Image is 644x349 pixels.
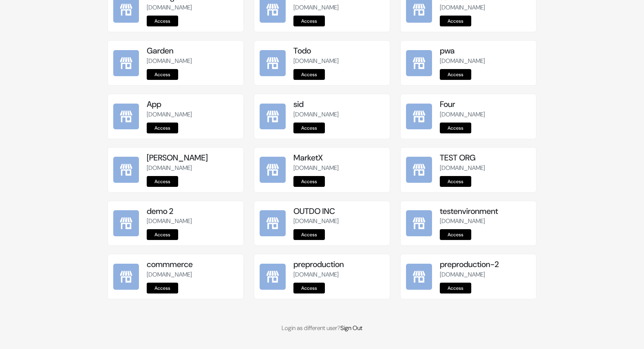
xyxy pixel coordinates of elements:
[293,270,384,279] p: [DOMAIN_NAME]
[440,229,471,240] a: Access
[293,16,325,26] a: Access
[440,16,471,26] a: Access
[147,217,238,226] p: [DOMAIN_NAME]
[440,163,531,173] p: [DOMAIN_NAME]
[147,260,238,269] h5: commmerce
[406,210,432,236] img: testenvironment
[293,163,384,173] p: [DOMAIN_NAME]
[293,176,325,187] a: Access
[406,104,432,130] img: Four
[113,50,139,76] img: Garden
[147,46,238,56] h5: Garden
[260,157,286,183] img: MarketX
[440,217,531,226] p: [DOMAIN_NAME]
[440,100,531,109] h5: Four
[293,260,384,269] h5: preproduction
[440,283,471,293] a: Access
[147,57,238,66] p: [DOMAIN_NAME]
[440,3,531,12] p: [DOMAIN_NAME]
[440,123,471,133] a: Access
[147,283,178,293] a: Access
[440,176,471,187] a: Access
[293,123,325,133] a: Access
[406,157,432,183] img: TEST ORG
[147,69,178,80] a: Access
[147,110,238,119] p: [DOMAIN_NAME]
[260,264,286,290] img: preproduction
[113,157,139,183] img: kamal Da
[147,153,238,163] h5: [PERSON_NAME]
[293,283,325,293] a: Access
[293,100,384,109] h5: sid
[113,104,139,130] img: App
[440,110,531,119] p: [DOMAIN_NAME]
[440,69,471,80] a: Access
[340,324,362,332] a: Sign Out
[113,210,139,236] img: demo 2
[293,57,384,66] p: [DOMAIN_NAME]
[113,264,139,290] img: commmerce
[147,270,238,279] p: [DOMAIN_NAME]
[293,110,384,119] p: [DOMAIN_NAME]
[147,163,238,173] p: [DOMAIN_NAME]
[440,270,531,279] p: [DOMAIN_NAME]
[440,206,531,216] h5: testenvironment
[147,229,178,240] a: Access
[147,176,178,187] a: Access
[260,210,286,236] img: OUTDO INC
[260,104,286,130] img: sid
[147,123,178,133] a: Access
[440,46,531,56] h5: pwa
[147,206,238,216] h5: demo 2
[440,260,531,269] h5: preproduction-2
[440,57,531,66] p: [DOMAIN_NAME]
[293,206,384,216] h5: OUTDO INC
[147,100,238,109] h5: App
[293,217,384,226] p: [DOMAIN_NAME]
[406,264,432,290] img: preproduction-2
[293,3,384,12] p: [DOMAIN_NAME]
[260,50,286,76] img: Todo
[147,16,178,26] a: Access
[406,50,432,76] img: pwa
[147,3,238,12] p: [DOMAIN_NAME]
[440,153,531,163] h5: TEST ORG
[108,324,537,333] p: Login as different user?
[293,229,325,240] a: Access
[293,46,384,56] h5: Todo
[293,69,325,80] a: Access
[293,153,384,163] h5: MarketX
